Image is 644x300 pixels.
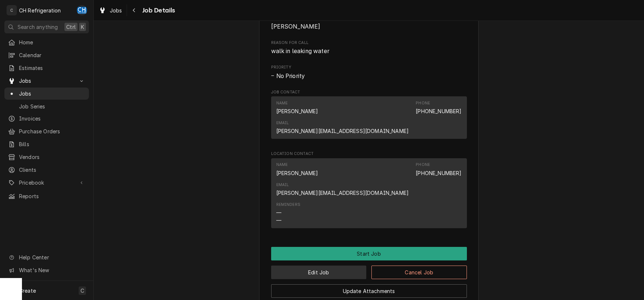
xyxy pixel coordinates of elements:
a: [PHONE_NUMBER] [416,170,461,176]
a: Purchase Orders [4,125,89,137]
button: Edit Job [271,266,367,279]
span: Reason For Call [271,40,467,46]
div: Chris Hiraga's Avatar [77,5,87,15]
button: Cancel Job [371,266,467,279]
span: Clients [19,166,85,174]
button: Start Job [271,247,467,260]
a: Invoices [4,112,89,125]
div: CH Refrigeration [19,7,61,14]
div: Phone [416,100,461,115]
a: Job Series [4,100,89,112]
a: Home [4,36,89,48]
a: Go to What's New [4,264,89,276]
span: Search anything [18,23,58,31]
a: Calendar [4,49,89,61]
div: Reminders [276,202,300,224]
a: Vendors [4,151,89,163]
div: — [276,209,281,216]
a: Estimates [4,62,89,74]
div: Name [276,100,288,106]
span: Help Center [19,253,85,261]
span: C [80,287,84,295]
span: Location Contact [271,151,467,157]
a: Bills [4,138,89,150]
button: Search anythingCtrlK [4,21,89,33]
a: Jobs [96,4,125,16]
div: Contact [271,96,467,139]
a: [PERSON_NAME][EMAIL_ADDRESS][DOMAIN_NAME] [276,128,409,134]
div: Email [276,120,409,135]
span: Home [19,38,85,46]
div: Location Contact [271,151,467,231]
a: Go to Help Center [4,251,89,263]
div: Reminders [276,202,300,208]
span: Job Details [140,5,175,15]
div: Phone [416,100,430,106]
div: Name [276,162,318,177]
div: Button Group Row [271,279,467,298]
span: walk in leaking water [271,48,329,55]
span: K [81,23,84,31]
span: [PERSON_NAME] [271,23,321,30]
div: Job Contact List [271,96,467,142]
div: Button Group Row [271,247,467,260]
a: Jobs [4,88,89,100]
div: Priority [271,64,467,80]
div: Contact [271,158,467,228]
div: CH [77,5,87,15]
span: Reason For Call [271,47,467,56]
a: [PHONE_NUMBER] [416,108,461,114]
span: Vendors [19,153,85,161]
button: Update Attachments [271,284,467,298]
span: Jobs [19,90,85,97]
span: Assigned Technician(s) [271,22,467,31]
div: Job Contact [271,89,467,142]
a: Go to Jobs [4,75,89,87]
span: Ctrl [66,23,76,31]
div: Phone [416,162,430,168]
span: Jobs [19,77,74,85]
a: [PERSON_NAME][EMAIL_ADDRESS][DOMAIN_NAME] [276,190,409,196]
span: Job Series [19,103,85,110]
div: Reason For Call [271,40,467,56]
span: Priority [271,72,467,81]
div: Email [276,182,289,188]
a: Go to Pricebook [4,177,89,189]
a: Clients [4,164,89,176]
div: Phone [416,162,461,177]
span: Purchase Orders [19,127,85,135]
div: Email [276,182,409,197]
div: [PERSON_NAME] [276,107,318,115]
span: Priority [271,64,467,70]
span: Estimates [19,64,85,72]
div: Location Contact List [271,158,467,232]
a: Reports [4,190,89,202]
div: Email [276,120,289,126]
span: Create [19,288,36,294]
span: Jobs [110,7,122,14]
div: [PERSON_NAME] [276,169,318,177]
span: What's New [19,266,85,274]
div: C [7,5,17,15]
span: Calendar [19,51,85,59]
div: Name [276,100,318,115]
span: Bills [19,140,85,148]
span: Pricebook [19,179,74,186]
span: Invoices [19,115,85,122]
div: — [276,216,281,224]
div: Button Group Row [271,260,467,279]
span: Reports [19,192,85,200]
button: Navigate back [128,4,140,16]
div: No Priority [271,72,467,81]
div: Assigned Technician(s) [271,15,467,31]
span: Job Contact [271,89,467,95]
div: Name [276,162,288,168]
